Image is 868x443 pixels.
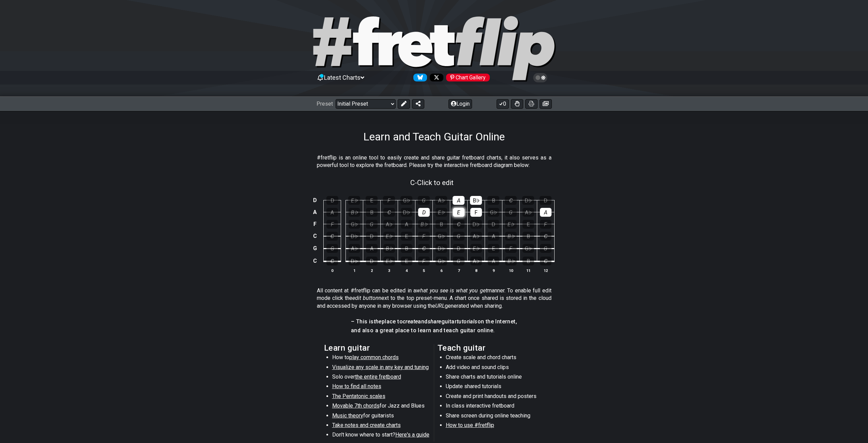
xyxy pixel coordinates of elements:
div: C [326,257,338,265]
a: #fretflip at Pinterest [443,74,490,81]
td: F [311,218,319,230]
div: D [366,257,378,265]
th: 12 [537,267,554,274]
li: In class interactive fretboard [446,402,543,412]
div: B [523,232,534,241]
h2: Learn guitar [324,344,431,352]
span: The Pentatonic scales [332,393,385,399]
div: G♭ [488,208,499,217]
div: G [505,208,517,217]
th: 11 [519,267,537,274]
li: Create and print handouts and posters [446,393,543,402]
li: Create scale and chord charts [446,354,543,363]
em: share [428,318,441,325]
li: Add video and sound clips [446,364,543,373]
h4: and also a great place to learn and teach guitar online. [351,327,517,334]
div: G♭ [436,232,447,241]
div: Chart Gallery [446,74,490,81]
div: E [366,196,378,205]
div: B [366,208,378,217]
div: D [418,208,430,217]
a: Follow #fretflip at Bluesky [411,74,427,81]
th: 3 [380,267,398,274]
em: edit button [352,295,379,301]
div: E [488,244,499,253]
div: D♭ [522,196,534,205]
div: A [540,208,551,217]
div: B [523,257,534,265]
td: A [311,206,319,218]
button: 0 [497,99,509,109]
div: A [401,220,412,229]
button: Login [448,99,472,109]
div: B [436,220,447,229]
div: G [418,196,430,205]
li: for guitarists [332,412,429,422]
div: E♭ [383,257,395,265]
div: F [418,232,430,241]
div: E♭ [470,244,482,253]
div: E [453,208,465,217]
li: Update shared tutorials [446,383,543,392]
div: D♭ [470,220,482,229]
div: A♭ [435,196,447,205]
div: G [453,232,465,241]
div: D♭ [436,244,447,253]
td: G [311,242,319,255]
button: Toggle Dexterity for all fretkits [511,99,523,109]
div: D [488,220,499,229]
span: Movable 7th chords [332,402,380,409]
button: Share Preset [412,99,424,109]
em: URL [435,303,445,309]
div: G♭ [349,220,360,229]
div: G [540,244,551,253]
p: #fretflip is an online tool to easily create and share guitar fretboard charts, it also serves as... [317,154,551,169]
div: C [540,232,551,241]
span: How to use #fretflip [446,422,494,428]
div: G♭ [436,257,447,265]
li: Share screen during online teaching [446,412,543,422]
div: E♭ [436,208,447,217]
div: A [488,232,499,241]
span: Preset [317,101,333,107]
div: D [366,232,378,241]
span: Toggle light / dark theme [536,75,544,81]
th: 6 [432,267,450,274]
li: How to [332,354,429,363]
div: F [470,208,482,217]
th: 1 [345,267,363,274]
div: E♭ [383,232,395,241]
div: A♭ [470,257,482,265]
div: B♭ [505,232,517,241]
div: A [326,208,338,217]
div: D [453,244,465,253]
div: D [326,196,338,205]
span: Latest Charts [324,74,361,81]
div: F [326,220,338,229]
div: C [326,232,338,241]
div: B♭ [349,208,360,217]
div: C [505,196,517,205]
span: Music theory [332,412,363,419]
li: Don't know where to start? [332,431,429,441]
div: G♭ [523,244,534,253]
select: Preset [336,99,396,109]
div: A [488,257,499,265]
div: A♭ [383,220,395,229]
td: D [311,194,319,206]
div: G [326,244,338,253]
span: Visualize any scale in any key and tuning [332,364,429,370]
div: B♭ [383,244,395,253]
th: 0 [324,267,341,274]
th: 4 [398,267,415,274]
h1: Learn and Teach Guitar Online [363,130,505,143]
div: B♭ [505,257,517,265]
div: A [453,196,465,205]
em: the [374,318,382,325]
span: C - Click to edit [410,179,454,187]
div: A♭ [523,208,534,217]
div: D [540,196,551,205]
li: Share charts and tutorials online [446,373,543,383]
div: B♭ [470,196,482,205]
div: A♭ [470,232,482,241]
